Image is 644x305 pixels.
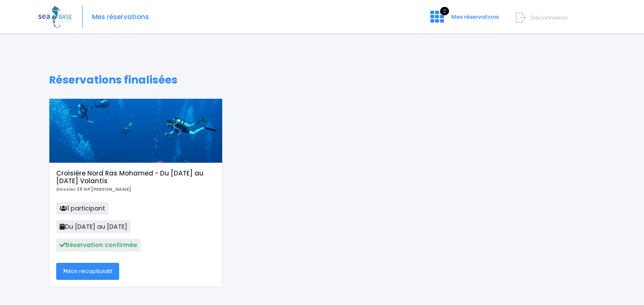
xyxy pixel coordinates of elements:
h5: Croisière Nord Ras Mohamed - Du [DATE] au [DATE] Volantis [56,170,215,185]
span: Du [DATE] au [DATE] [56,220,131,233]
a: Mon récapitulatif [56,263,119,280]
h1: Réservations finalisées [49,74,595,86]
span: 2 [440,7,449,15]
a: 2 Mes réservations [424,16,504,24]
b: Dossier 25 GP [PERSON_NAME] [56,186,131,193]
span: Réservation confirmée [56,239,140,251]
span: 1 participant [56,202,109,215]
span: Déconnexion [531,14,568,22]
span: Mes réservations [451,13,499,21]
